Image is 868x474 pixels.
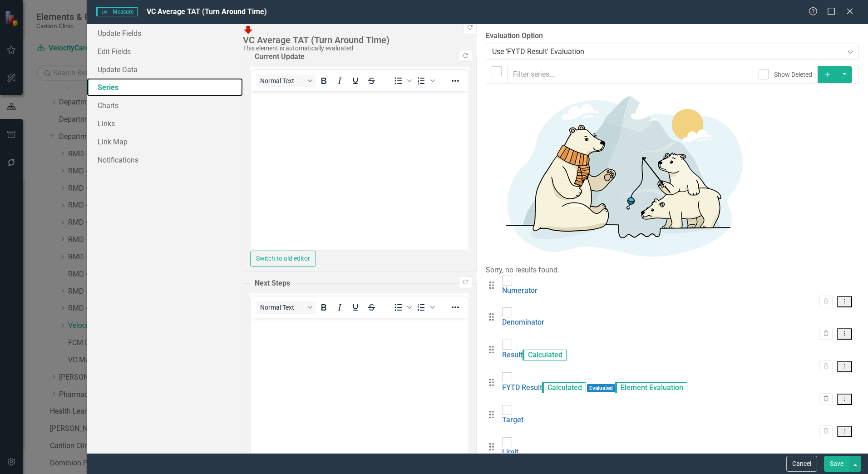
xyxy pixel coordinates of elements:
button: Switch to old editor [250,251,316,267]
span: Normal Text [260,77,305,84]
img: Below Plan [243,24,254,35]
button: Reveal or hide additional toolbar items [448,74,463,87]
button: Bold [316,74,331,87]
button: Strikethrough [364,74,379,87]
button: Block Normal Text [256,301,316,314]
span: Evaluated [587,384,615,392]
a: Links [87,114,243,133]
div: Show Deleted [774,70,812,79]
button: Strikethrough [364,301,379,314]
button: Cancel [786,456,817,472]
button: Italic [332,301,347,314]
legend: Next Steps [250,278,295,289]
input: Filter series... [507,66,753,84]
button: Underline [348,74,363,87]
legend: Current Update [250,52,309,62]
a: Limit [502,448,518,456]
span: Calculated [523,350,567,360]
a: Result [502,351,523,359]
span: Measure [96,7,137,16]
button: Underline [348,301,363,314]
label: Evaluation Option [486,31,859,41]
a: FYTD Result [502,383,542,392]
span: VC Average TAT (Turn Around Time) [147,7,267,16]
a: Update Data [87,60,243,79]
div: Bullet list [390,301,413,314]
a: Numerator [502,286,538,295]
a: Charts [87,96,243,114]
div: Sorry, no results found. [486,265,859,276]
img: No results found [486,84,758,265]
a: Link Map [87,133,243,151]
a: Edit Fields [87,42,243,60]
span: Normal Text [260,304,305,311]
a: Target [502,415,523,424]
span: Element Evaluation [615,382,687,393]
button: Block Normal Text [256,74,316,87]
div: Bullet list [390,74,413,87]
button: Reveal or hide additional toolbar items [448,301,463,314]
span: Calculated [542,382,586,393]
a: Denominator [502,318,544,326]
button: Bold [316,301,331,314]
div: Use 'FYTD Result' Evaluation [492,46,843,57]
button: Italic [332,74,347,87]
div: Numbered list [414,301,436,314]
a: Update Fields [87,24,243,42]
div: This element is automatically evaluated [243,45,472,52]
iframe: Rich Text Area [251,91,469,250]
button: Save [824,456,849,472]
a: Series [87,78,243,96]
div: VC Average TAT (Turn Around Time) [243,35,472,45]
a: Notifications [87,151,243,169]
div: Numbered list [414,74,436,87]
